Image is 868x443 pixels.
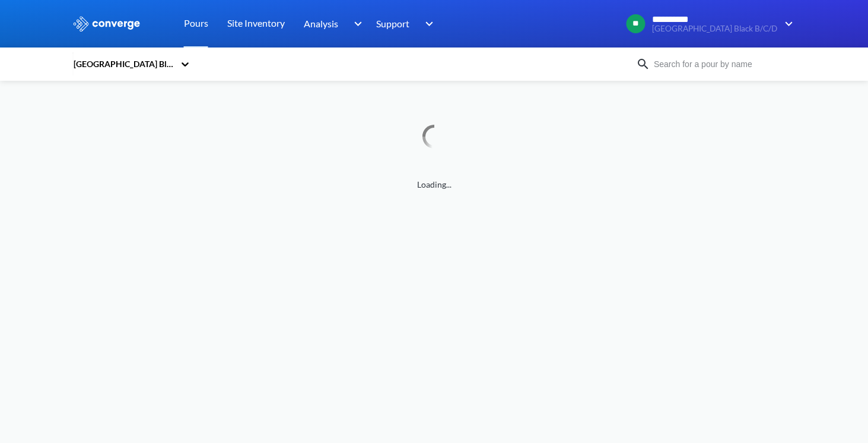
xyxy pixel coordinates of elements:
img: logo_ewhite.svg [72,16,141,31]
span: Support [376,16,409,31]
img: downArrow.svg [777,17,796,31]
span: Analysis [304,16,338,31]
span: Loading... [72,178,796,191]
span: [GEOGRAPHIC_DATA] Black B/C/D [652,24,777,33]
img: downArrow.svg [418,17,437,31]
img: icon-search.svg [636,57,650,71]
input: Search for a pour by name [650,58,794,71]
div: [GEOGRAPHIC_DATA] Black B/C/D [72,58,174,71]
img: downArrow.svg [346,17,365,31]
